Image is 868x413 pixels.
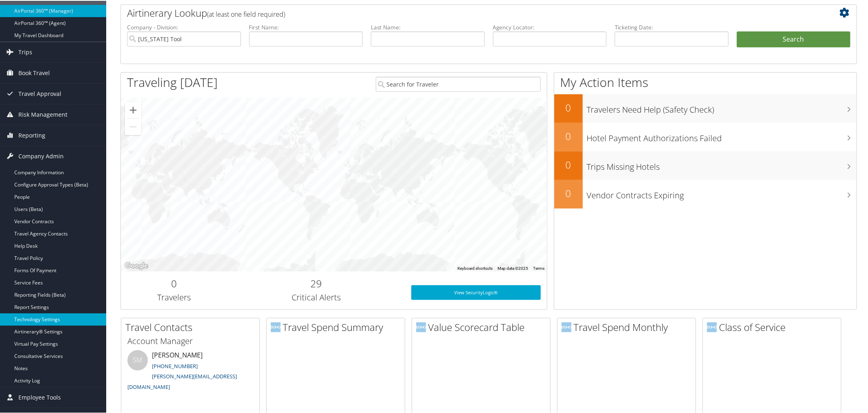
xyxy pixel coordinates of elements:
h3: Trips Missing Hotels [587,156,857,172]
span: Map data ©2025 [498,265,528,270]
img: domo-logo.png [271,322,281,331]
label: Company - Division: [127,22,241,31]
h2: Travel Spend Monthly [562,320,696,333]
span: Trips [18,41,32,62]
h3: Travelers Need Help (Safety Check) [587,99,857,115]
label: Agency Locator: [493,22,607,31]
a: Open this area in Google Maps (opens a new window) [123,260,150,271]
a: View SecurityLogic® [411,284,541,299]
a: 0Vendor Contracts Expiring [554,179,857,208]
span: Employee Tools [18,386,61,407]
li: [PERSON_NAME] [123,349,257,393]
h3: Travelers [127,291,221,302]
img: domo-logo.png [416,322,426,331]
a: 0Trips Missing Hotels [554,151,857,179]
span: Travel Approval [18,83,61,103]
img: domo-logo.png [562,322,571,331]
img: Google [123,260,150,271]
label: Last Name: [371,22,485,31]
span: (at least one field required) [207,9,285,18]
h2: Travel Contacts [125,320,259,333]
span: Reporting [18,124,45,145]
a: [PERSON_NAME][EMAIL_ADDRESS][DOMAIN_NAME] [127,372,237,390]
h1: Traveling [DATE] [127,73,218,90]
h3: Hotel Payment Authorizations Failed [587,128,857,143]
h2: 0 [554,157,583,171]
button: Zoom out [125,118,141,134]
img: domo-logo.png [707,322,717,331]
h2: Airtinerary Lookup [127,5,789,19]
span: Book Travel [18,62,50,82]
h3: Vendor Contracts Expiring [587,185,857,200]
input: Search for Traveler [376,76,541,91]
label: Ticketing Date: [615,22,729,31]
h2: 0 [554,129,583,142]
a: 0Travelers Need Help (Safety Check) [554,93,857,122]
button: Zoom in [125,101,141,118]
a: [PHONE_NUMBER] [152,362,198,369]
label: First Name: [249,22,363,31]
a: 0Hotel Payment Authorizations Failed [554,122,857,151]
div: SM [127,349,148,370]
h2: 29 [234,276,399,290]
button: Search [737,31,851,47]
h2: Class of Service [707,320,841,333]
h2: Value Scorecard Table [416,320,550,333]
h3: Account Manager [127,335,253,346]
h2: 0 [554,186,583,200]
span: Risk Management [18,104,67,124]
button: Keyboard shortcuts [457,265,493,271]
h2: Travel Spend Summary [271,320,405,333]
a: Terms (opens in new tab) [533,265,544,270]
h2: 0 [127,276,221,290]
h2: 0 [554,100,583,114]
h3: Critical Alerts [234,291,399,302]
h1: My Action Items [554,73,857,90]
span: Company Admin [18,145,64,166]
